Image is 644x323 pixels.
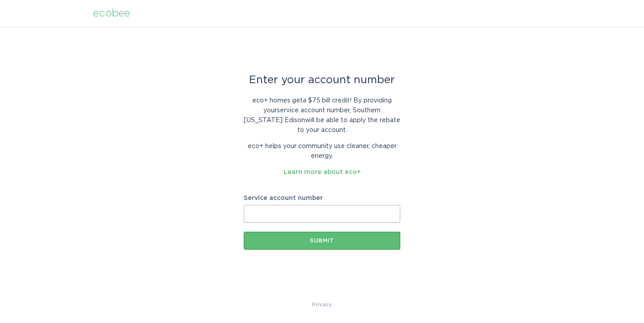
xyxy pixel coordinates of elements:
p: eco+ homes get a $75 bill credit ! By providing your service account number , Southern [US_STATE]... [244,96,400,135]
a: Learn more about eco+ [284,169,361,175]
a: Privacy Policy & Terms of Use [312,300,332,310]
div: Submit [248,238,396,243]
p: eco+ helps your community use cleaner, cheaper energy. [244,141,400,161]
div: Enter your account number [244,75,400,85]
button: Submit [244,232,400,250]
label: Service account number [244,195,400,201]
div: ecobee [93,8,130,18]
